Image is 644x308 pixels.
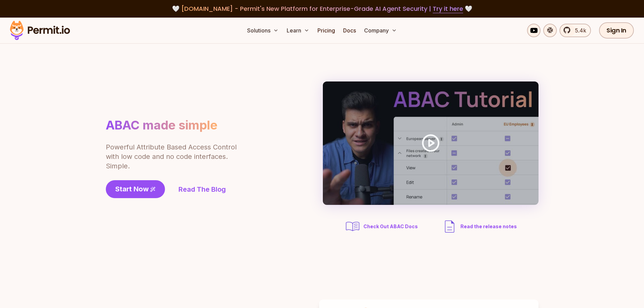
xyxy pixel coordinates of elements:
span: 5.4k [571,26,586,34]
h1: ABAC made simple [106,118,217,133]
a: Pricing [315,24,338,37]
span: Read the release notes [460,223,517,230]
a: Sign In [599,22,634,39]
a: Start Now [106,180,165,198]
a: Try it here [433,4,463,13]
p: Powerful Attribute Based Access Control with low code and no code interfaces. Simple. [106,142,238,171]
a: Docs [340,24,359,37]
img: description [442,218,458,235]
a: Read the release notes [442,218,517,235]
img: Permit logo [7,19,73,42]
a: 5.4k [559,24,591,37]
span: Check Out ABAC Docs [363,223,418,230]
a: Read The Blog [178,185,226,194]
button: Solutions [244,24,281,37]
div: 🤍 🤍 [16,4,628,14]
a: Check Out ABAC Docs [344,218,420,235]
img: abac docs [344,218,361,235]
button: Company [361,24,400,37]
button: Learn [284,24,312,37]
span: Start Now [115,184,149,194]
span: [DOMAIN_NAME] - Permit's New Platform for Enterprise-Grade AI Agent Security | [181,4,463,13]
